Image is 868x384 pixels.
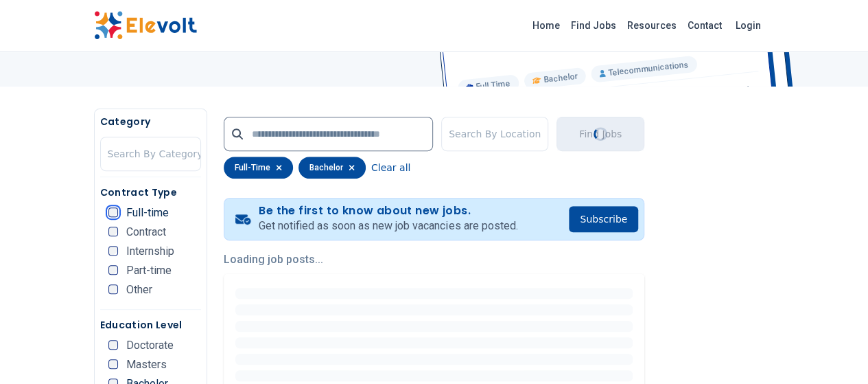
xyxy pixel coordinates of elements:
span: Other [126,284,152,295]
img: Elevolt [94,11,197,40]
p: Loading job posts... [224,251,644,268]
div: full-time [224,157,293,179]
span: Full-time [126,207,169,218]
span: Doctorate [126,340,174,351]
h5: Category [100,115,201,128]
input: Other [108,284,118,294]
input: Full-time [108,207,118,217]
input: Masters [108,359,118,369]
button: Clear all [371,157,410,179]
span: Contract [126,227,166,238]
div: Loading... [591,124,610,144]
input: Contract [108,227,118,236]
input: Part-time [108,265,118,275]
span: Masters [126,359,167,370]
p: Get notified as soon as new job vacancies are posted. [259,218,517,234]
a: Login [727,12,769,39]
div: bachelor [298,157,366,179]
a: Contact [682,14,727,36]
input: Doctorate [108,340,118,350]
h5: Education Level [100,318,201,332]
input: Internship [108,246,118,256]
span: Internship [126,246,174,257]
h5: Contract Type [100,185,201,199]
button: Find JobsLoading... [556,117,644,151]
button: Subscribe [569,206,638,232]
a: Resources [622,14,682,36]
a: Home [527,14,565,36]
iframe: Chat Widget [799,318,868,384]
h4: Be the first to know about new jobs. [259,204,517,218]
span: Part-time [126,265,172,276]
a: Find Jobs [565,14,622,36]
